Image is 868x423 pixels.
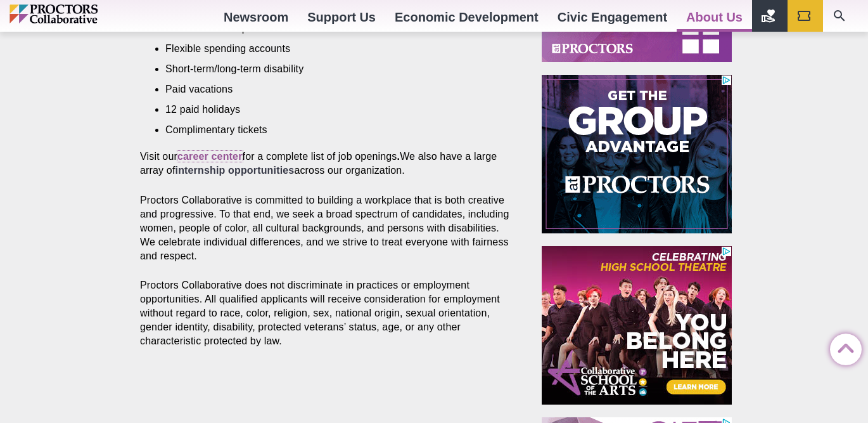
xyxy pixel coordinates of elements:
[165,82,494,96] li: Paid vacations
[397,151,400,162] strong: .
[176,165,295,176] a: internship opportunities
[165,42,494,56] li: Flexible spending accounts
[542,246,732,405] iframe: Advertisement
[140,150,513,178] p: Visit our for a complete list of job openings We also have a large array of across our organization.
[140,193,513,263] p: Proctors Collaborative is committed to building a workplace that is both creative and progressive...
[165,123,494,137] li: Complimentary tickets
[140,278,513,348] p: Proctors Collaborative does not discriminate in practices or employment opportunities. All qualif...
[10,4,152,23] img: Proctors logo
[542,75,732,233] iframe: Advertisement
[165,62,494,76] li: Short-term/long-term disability
[177,151,243,162] a: career center
[830,334,855,360] a: Back to Top
[165,103,494,117] li: 12 paid holidays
